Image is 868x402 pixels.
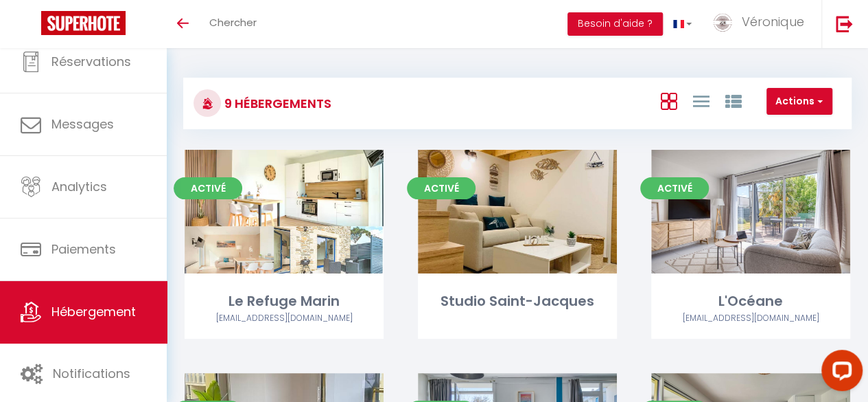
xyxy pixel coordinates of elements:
span: Activé [407,177,476,199]
a: Editer [709,198,792,225]
span: Notifications [53,365,130,382]
img: ... [712,12,733,32]
a: Vue en Box [660,89,677,112]
img: Super Booking [41,11,126,35]
span: Activé [640,177,709,199]
div: Airbnb [651,312,850,325]
h3: 9 Hébergements [221,88,331,119]
div: L'Océane [651,291,850,312]
span: Hébergement [51,303,136,320]
span: Véronique [742,13,804,30]
a: Vue par Groupe [725,89,741,112]
button: Actions [766,88,832,115]
a: Vue en Liste [692,89,709,112]
span: Messages [51,115,114,133]
span: Analytics [51,178,107,195]
div: Le Refuge Marin [185,291,384,312]
a: Editer [243,198,325,225]
span: Activé [174,177,242,199]
span: Chercher [209,15,257,30]
button: Besoin d'aide ? [567,12,663,36]
span: Paiements [51,241,116,258]
iframe: LiveChat chat widget [810,344,868,402]
div: Studio Saint-Jacques [418,291,617,312]
span: Réservations [51,53,131,70]
div: Airbnb [185,312,384,325]
a: Editer [476,198,559,225]
img: logout [836,15,853,32]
